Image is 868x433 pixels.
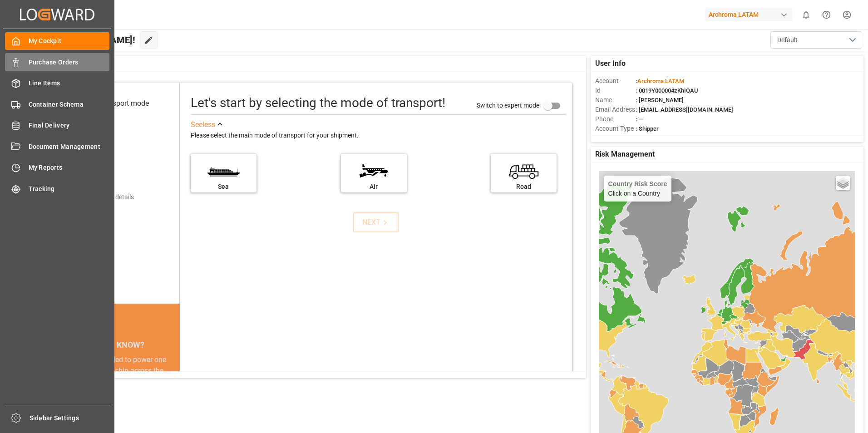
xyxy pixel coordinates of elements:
[477,101,539,108] span: Switch to expert mode
[29,163,110,172] span: My Reports
[345,182,402,192] div: Air
[191,130,566,141] div: Please select the main mode of transport for your shipment.
[29,100,110,109] span: Container Schema
[191,119,215,130] div: See less
[5,53,109,71] a: Purchase Orders
[595,76,636,86] span: Account
[777,35,798,45] span: Default
[636,78,684,84] span: :
[191,93,445,113] div: Let's start by selecting the mode of transport!
[362,217,390,228] div: NEXT
[705,6,796,23] button: Archroma LATAM
[353,212,399,232] button: NEXT
[796,5,816,25] button: show 0 new notifications
[705,8,792,21] div: Archroma LATAM
[595,95,636,105] span: Name
[770,31,861,49] button: open menu
[29,36,110,46] span: My Cockpit
[636,106,733,113] span: : [EMAIL_ADDRESS][DOMAIN_NAME]
[29,142,110,152] span: Document Management
[595,86,636,95] span: Id
[636,125,659,132] span: : Shipper
[29,79,110,88] span: Line Items
[636,97,684,103] span: : [PERSON_NAME]
[495,182,552,192] div: Road
[637,78,684,84] span: Archroma LATAM
[595,114,636,124] span: Phone
[5,159,109,177] a: My Reports
[29,184,110,194] span: Tracking
[5,32,109,50] a: My Cockpit
[5,95,109,113] a: Container Schema
[77,192,134,202] div: Add shipping details
[195,182,252,192] div: Sea
[836,176,850,190] a: Layers
[30,413,111,423] span: Sidebar Settings
[595,149,655,160] span: Risk Management
[29,121,110,130] span: Final Delivery
[608,180,667,187] h4: Country Risk Score
[636,87,698,94] span: : 0019Y000004zKhIQAU
[595,58,626,69] span: User Info
[816,5,837,25] button: Help Center
[595,105,636,114] span: Email Address
[5,138,109,155] a: Document Management
[5,117,109,134] a: Final Delivery
[5,74,109,92] a: Line Items
[5,180,109,197] a: Tracking
[636,116,643,123] span: : —
[595,124,636,133] span: Account Type
[608,180,667,197] div: Click on a Country
[29,58,110,67] span: Purchase Orders
[167,354,180,431] button: next slide / item
[38,31,135,49] span: Hello [PERSON_NAME]!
